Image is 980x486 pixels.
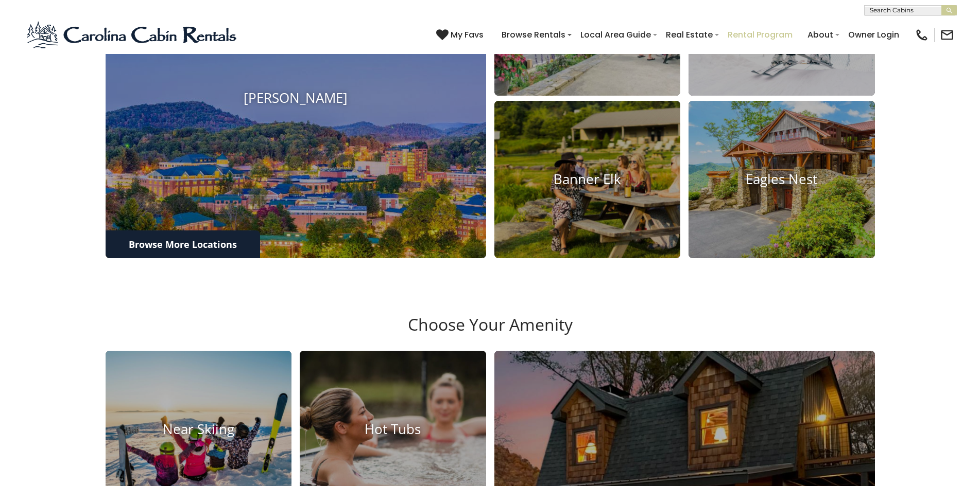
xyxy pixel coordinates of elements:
[689,101,875,258] a: Eagles Nest
[940,28,954,42] img: mail-regular-black.png
[104,315,876,351] h3: Choose Your Amenity
[496,26,571,44] a: Browse Rentals
[689,171,875,187] h4: Eagles Nest
[451,28,484,41] span: My Favs
[106,230,260,258] a: Browse More Locations
[843,26,904,44] a: Owner Login
[915,28,929,42] img: phone-regular-black.png
[26,20,239,50] img: Blue-2.png
[494,171,681,187] h4: Banner Elk
[802,26,838,44] a: About
[106,421,292,437] h4: Near Skiing
[106,91,486,106] h4: [PERSON_NAME]
[300,421,486,437] h4: Hot Tubs
[494,101,681,258] a: Banner Elk
[575,26,656,44] a: Local Area Guide
[661,26,718,44] a: Real Estate
[436,28,486,42] a: My Favs
[723,26,798,44] a: Rental Program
